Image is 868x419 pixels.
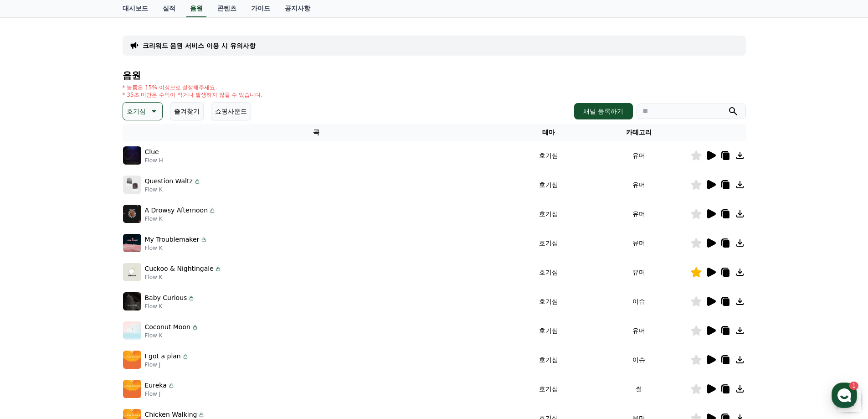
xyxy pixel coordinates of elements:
td: 유머 [588,141,690,170]
td: 유머 [588,258,690,287]
img: music [123,146,141,165]
button: 쇼핑사운드 [211,102,251,120]
p: * 35초 미만은 수익이 적거나 발생하지 않을 수 있습니다. [123,91,263,98]
td: 이슈 [588,345,690,374]
button: 호기심 [123,102,163,120]
span: 홈 [29,303,34,310]
img: music [123,321,141,340]
td: 유머 [588,170,690,199]
p: Flow J [145,361,189,368]
p: Flow K [145,332,199,339]
td: 호기심 [510,141,588,170]
th: 곡 [123,124,510,141]
h4: 음원 [123,70,746,80]
td: 이슈 [588,287,690,316]
p: Flow K [145,215,216,222]
img: music [123,380,141,398]
button: 채널 등록하기 [574,103,632,119]
th: 테마 [510,124,588,141]
p: I got a plan [145,352,181,361]
td: 유머 [588,316,690,345]
button: 즐겨찾기 [170,102,204,120]
p: Clue [145,147,159,157]
td: 호기심 [510,258,588,287]
p: Baby Curious [145,293,187,303]
p: * 볼륨은 15% 이상으로 설정해주세요. [123,84,263,91]
img: music [123,176,141,194]
td: 유머 [588,228,690,258]
img: music [123,351,141,369]
a: 크리워드 음원 서비스 이용 시 유의사항 [143,41,256,50]
th: 카테고리 [588,124,690,141]
a: 설정 [118,289,175,312]
span: 대화 [83,303,94,310]
td: 호기심 [510,316,588,345]
td: 호기심 [510,199,588,228]
p: Question Waltz [145,176,193,186]
p: 호기심 [127,105,146,118]
p: Eureka [145,381,167,390]
td: 호기심 [510,345,588,374]
a: 1대화 [60,289,118,312]
p: Flow K [145,186,201,193]
img: music [123,234,141,252]
td: 호기심 [510,170,588,199]
td: 유머 [588,199,690,228]
p: Flow J [145,390,175,398]
img: music [123,263,141,281]
td: 썰 [588,374,690,403]
p: Flow H [145,157,163,164]
p: My Troublemaker [145,235,200,244]
p: Coconut Moon [145,322,190,332]
p: Flow K [145,303,195,310]
td: 호기심 [510,228,588,258]
td: 호기심 [510,374,588,403]
a: 홈 [3,289,60,312]
p: Flow K [145,244,208,252]
p: Flow K [145,274,222,281]
p: Cuckoo & Nightingale [145,264,214,274]
img: music [123,292,141,310]
td: 호기심 [510,287,588,316]
span: 1 [92,289,96,296]
img: music [123,205,141,223]
span: 설정 [141,303,152,310]
p: A Drowsy Afternoon [145,206,208,215]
